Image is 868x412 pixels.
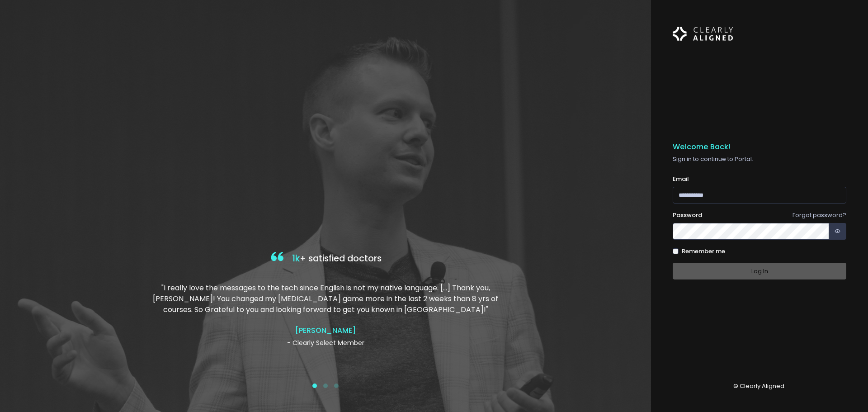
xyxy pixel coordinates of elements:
span: 1k [292,252,300,265]
a: Forgot password? [793,211,846,219]
h4: + satisfied doctors [151,250,500,268]
p: Sign in to continue to Portal. [673,155,846,164]
p: "I really love the messages to the tech since English is not my native language. […] Thank you, [... [151,283,500,315]
img: Logo Horizontal [673,22,733,46]
p: - Clearly Select Member [151,338,500,348]
h4: [PERSON_NAME] [151,326,500,335]
h5: Welcome Back! [673,142,846,152]
label: Email [673,175,689,184]
label: Password [673,211,702,220]
p: © Clearly Aligned. [673,382,846,391]
label: Remember me [682,247,725,256]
